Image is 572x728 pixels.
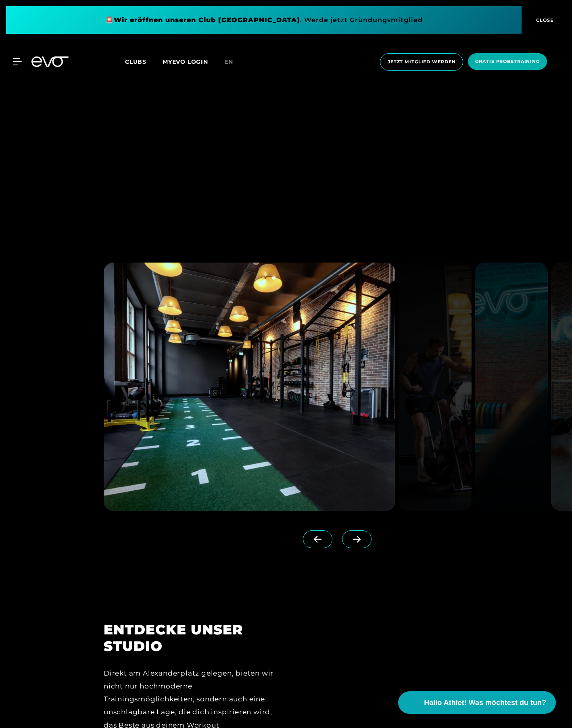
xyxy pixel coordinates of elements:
img: evofitness [475,263,548,511]
span: Hallo Athlet! Was möchtest du tun? [424,697,546,708]
span: Gratis Probetraining [475,58,540,65]
img: evofitness [104,263,395,511]
span: Clubs [125,58,146,65]
a: Jetzt Mitglied werden [378,53,466,71]
span: en [224,58,233,65]
button: CLOSE [522,6,566,34]
h2: ENTDECKE UNSER STUDIO [104,622,275,655]
span: Jetzt Mitglied werden [388,58,455,65]
span: CLOSE [534,17,554,24]
a: en [224,57,243,67]
a: Gratis Probetraining [466,53,549,71]
a: MYEVO LOGIN [163,58,208,65]
a: Clubs [125,58,163,65]
button: Hallo Athlet! Was möchtest du tun? [398,691,556,714]
img: evofitness [399,263,472,511]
